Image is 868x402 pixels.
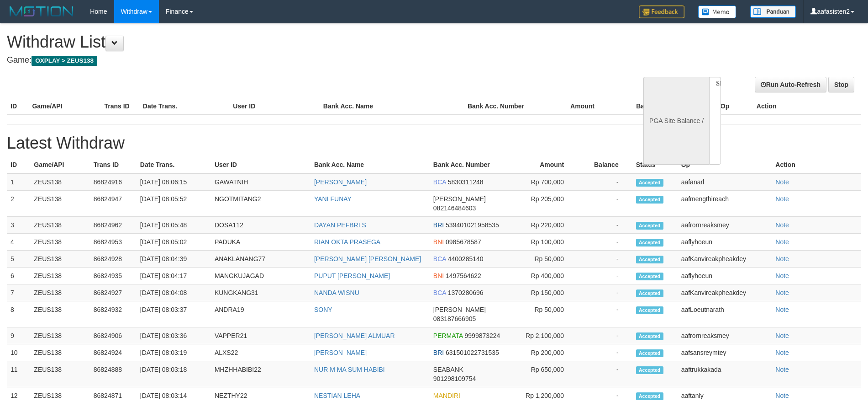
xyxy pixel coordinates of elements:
[775,255,789,263] a: Note
[636,222,663,230] span: Accepted
[7,234,30,251] td: 4
[509,191,578,217] td: Rp 205,000
[7,173,30,191] td: 1
[211,173,310,191] td: GAWATNIH
[314,178,367,186] a: [PERSON_NAME]
[636,306,663,314] span: Accepted
[678,268,772,284] td: aaflyhoeun
[211,268,310,284] td: MANGKUJAGAD
[578,156,632,173] th: Balance
[578,284,632,301] td: -
[828,77,854,92] a: Stop
[433,289,446,296] span: BCA
[90,234,137,251] td: 86824953
[30,156,89,173] th: Game/API
[137,191,211,217] td: [DATE] 08:05:52
[137,284,211,301] td: [DATE] 08:04:08
[643,77,709,165] div: PGA Site Balance /
[314,255,421,263] a: [PERSON_NAME] [PERSON_NAME]
[509,344,578,361] td: Rp 200,000
[314,195,352,203] a: YANI FUNAY
[7,5,76,18] img: MOTION_logo.png
[509,284,578,301] td: Rp 150,000
[636,273,663,280] span: Accepted
[678,217,772,234] td: aafrornreaksmey
[578,327,632,344] td: -
[7,344,30,361] td: 10
[775,238,789,246] a: Note
[7,217,30,234] td: 3
[446,238,481,246] span: 0985678587
[636,349,663,357] span: Accepted
[314,272,390,279] a: PUPUT [PERSON_NAME]
[211,284,310,301] td: KUNGKANG31
[7,33,569,51] h1: Withdraw List
[775,272,789,279] a: Note
[137,173,211,191] td: [DATE] 08:06:15
[636,256,663,263] span: Accepted
[137,361,211,387] td: [DATE] 08:03:18
[30,344,89,361] td: ZEUS138
[139,98,230,115] th: Date Trans.
[137,344,211,361] td: [DATE] 08:03:19
[90,361,137,387] td: 86824888
[137,234,211,251] td: [DATE] 08:05:02
[30,268,89,284] td: ZEUS138
[433,366,463,373] span: SEABANK
[137,301,211,327] td: [DATE] 08:03:37
[678,191,772,217] td: aafmengthireach
[30,327,89,344] td: ZEUS138
[314,238,380,246] a: RIAN OKTA PRASEGA
[30,301,89,327] td: ZEUS138
[446,272,481,279] span: 1497564622
[509,327,578,344] td: Rp 2,100,000
[137,251,211,268] td: [DATE] 08:04:39
[90,173,137,191] td: 86824916
[578,191,632,217] td: -
[137,327,211,344] td: [DATE] 08:03:36
[608,98,674,115] th: Balance
[509,173,578,191] td: Rp 700,000
[636,366,663,374] span: Accepted
[211,217,310,234] td: DOSA112
[678,327,772,344] td: aafrornreaksmey
[578,173,632,191] td: -
[211,301,310,327] td: ANDRA19
[448,289,484,296] span: 1370280696
[775,195,789,203] a: Note
[636,196,663,204] span: Accepted
[7,134,861,152] h1: Latest Withdraw
[30,234,89,251] td: ZEUS138
[578,234,632,251] td: -
[678,173,772,191] td: aafanarl
[433,238,444,246] span: BNI
[775,366,789,373] a: Note
[7,301,30,327] td: 8
[578,344,632,361] td: -
[30,284,89,301] td: ZEUS138
[509,301,578,327] td: Rp 50,000
[775,306,789,313] a: Note
[465,332,500,339] span: 9999873224
[509,156,578,173] th: Amount
[314,289,359,296] a: NANDA WISNU
[578,268,632,284] td: -
[464,98,536,115] th: Bank Acc. Number
[211,234,310,251] td: PADUKA
[30,217,89,234] td: ZEUS138
[314,349,367,356] a: [PERSON_NAME]
[678,284,772,301] td: aafKanvireakpheakdey
[446,349,499,356] span: 631501022731535
[211,251,310,268] td: ANAKLANANG77
[678,361,772,387] td: aaftrukkakada
[678,344,772,361] td: aafsansreymtey
[314,221,366,229] a: DAYAN PEFBRI S
[433,204,476,212] span: 082146484603
[137,217,211,234] td: [DATE] 08:05:48
[211,156,310,173] th: User ID
[433,332,463,339] span: PERMATA
[753,98,861,115] th: Action
[314,392,360,399] a: NESTIAN LEHA
[30,191,89,217] td: ZEUS138
[137,268,211,284] td: [DATE] 08:04:17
